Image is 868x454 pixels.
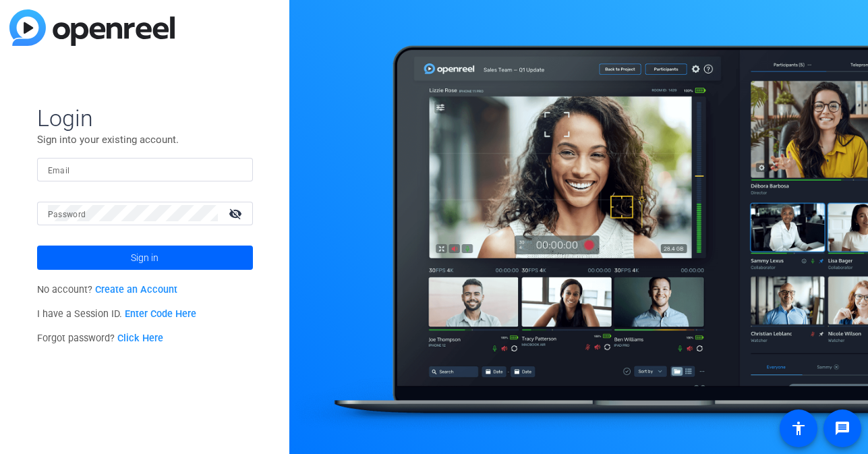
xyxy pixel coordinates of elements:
[37,132,253,147] p: Sign into your existing account.
[48,166,70,175] mat-label: Email
[95,284,177,295] a: Create an Account
[834,420,850,436] mat-icon: message
[48,210,86,219] mat-label: Password
[790,420,807,436] mat-icon: accessibility
[117,333,163,344] a: Click Here
[37,284,178,295] span: No account?
[221,204,253,223] mat-icon: visibility_off
[125,308,196,320] a: Enter Code Here
[131,241,158,275] span: Sign in
[48,161,242,177] input: Enter Email Address
[37,104,253,132] span: Login
[37,308,197,320] span: I have a Session ID.
[37,333,164,344] span: Forgot password?
[37,246,253,270] button: Sign in
[9,9,175,46] img: blue-gradient.svg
